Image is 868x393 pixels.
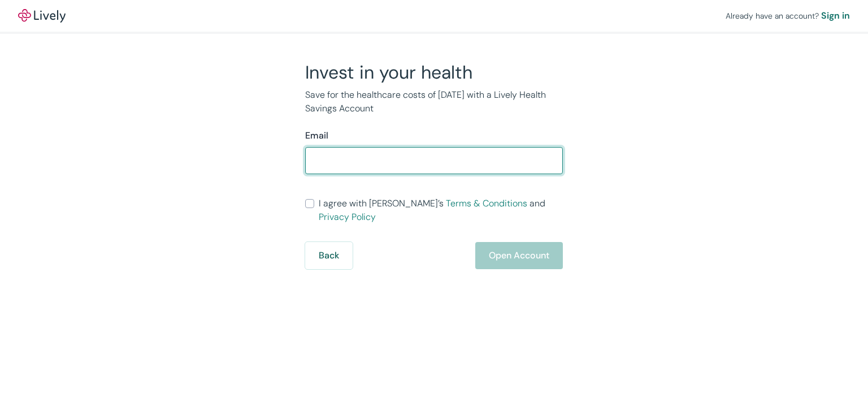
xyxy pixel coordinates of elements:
a: LivelyLively [18,9,66,23]
a: Terms & Conditions [446,197,527,209]
h2: Invest in your health [305,61,563,84]
p: Save for the healthcare costs of [DATE] with a Lively Health Savings Account [305,88,563,115]
a: Sign in [821,9,850,23]
button: Back [305,242,353,269]
label: Email [305,129,328,142]
div: Already have an account? [726,9,850,23]
span: I agree with [PERSON_NAME]’s and [319,197,563,224]
img: Lively [18,9,66,23]
a: Privacy Policy [319,211,376,223]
